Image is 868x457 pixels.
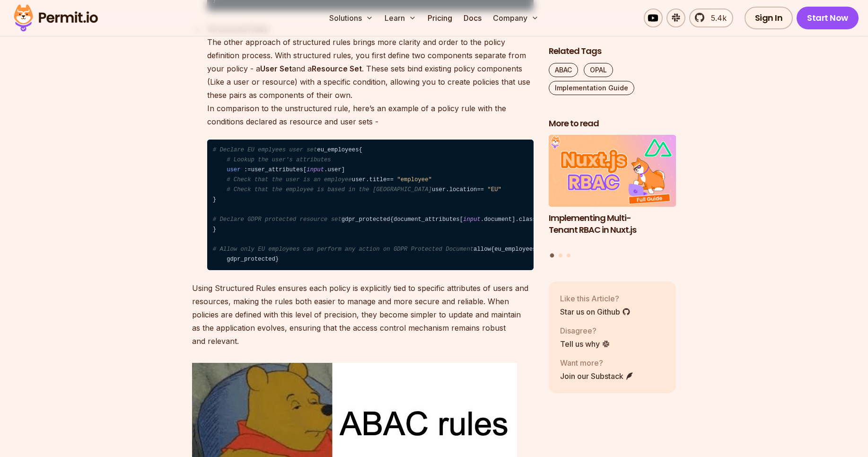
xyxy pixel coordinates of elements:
button: Go to slide 3 [567,254,570,257]
p: Disagree? [560,325,610,336]
a: 5.4k [689,9,733,27]
span: ] [342,167,345,173]
span: ] [512,216,515,223]
span: # Lookup the user's attributes [227,157,331,163]
button: Company [489,9,543,27]
button: Learn [381,9,420,27]
span: 5.4k [705,12,727,24]
span: { [390,216,394,223]
strong: User Set [260,64,292,73]
a: Pricing [424,9,456,27]
div: Posts [549,135,676,259]
span: = [390,176,394,183]
a: Star us on Github [560,306,631,317]
h2: More to read [549,118,676,130]
span: # Allow only EU employees can perform any action on GDPR Protected Document [213,246,473,253]
span: # Declare EU emplyees user set [213,147,317,153]
span: } [213,196,216,203]
a: Implementing Multi-Tenant RBAC in Nuxt.jsImplementing Multi-Tenant RBAC in Nuxt.js [549,135,676,248]
span: # Declare GDPR protected resource set [213,216,342,223]
span: = [477,186,480,193]
p: Want more? [560,357,634,369]
code: eu_employees user_attributes .user user.title user.location gdpr_protected document_attributes .d... [207,140,534,271]
span: = [386,176,390,183]
span: # Check that the user is an employee [227,176,352,183]
h2: Related Tags [549,45,676,57]
a: Implementation Guide [549,81,634,95]
button: Go to slide 2 [559,254,562,257]
button: Solutions [325,9,377,27]
span: # Check that the employee is based in the [GEOGRAPHIC_DATA] [227,186,432,193]
img: Permit logo [9,2,102,34]
li: 1 of 3 [549,135,676,248]
span: [ [303,167,307,173]
button: Go to slide 1 [550,254,554,258]
span: = [481,186,484,193]
span: { [491,246,494,253]
span: } [213,226,216,233]
span: } [275,256,279,263]
h3: Implementing Multi-Tenant RBAC in Nuxt.js [549,212,676,236]
a: Join our Substack [560,370,634,382]
span: "EU" [488,186,501,193]
a: OPAL [584,63,613,77]
span: input [463,216,481,223]
span: input [307,167,324,173]
p: Structured Rules: The other approach of structured rules brings more clarity and order to the pol... [207,22,534,128]
a: Sign In [745,7,793,29]
span: { [359,147,362,153]
a: Tell us why [560,338,610,350]
span: : [244,167,247,173]
a: Start Now [797,7,859,29]
p: Like this Article? [560,293,631,304]
p: Using Structured Rules ensures each policy is explicitly tied to specific attributes of users and... [192,281,534,348]
span: [ [460,216,463,223]
img: Implementing Multi-Tenant RBAC in Nuxt.js [549,135,676,207]
strong: Resource Set [312,64,362,73]
span: "employee" [397,176,432,183]
span: user [227,167,240,173]
a: ABAC [549,63,578,77]
span: = [247,167,251,173]
a: Docs [460,9,485,27]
